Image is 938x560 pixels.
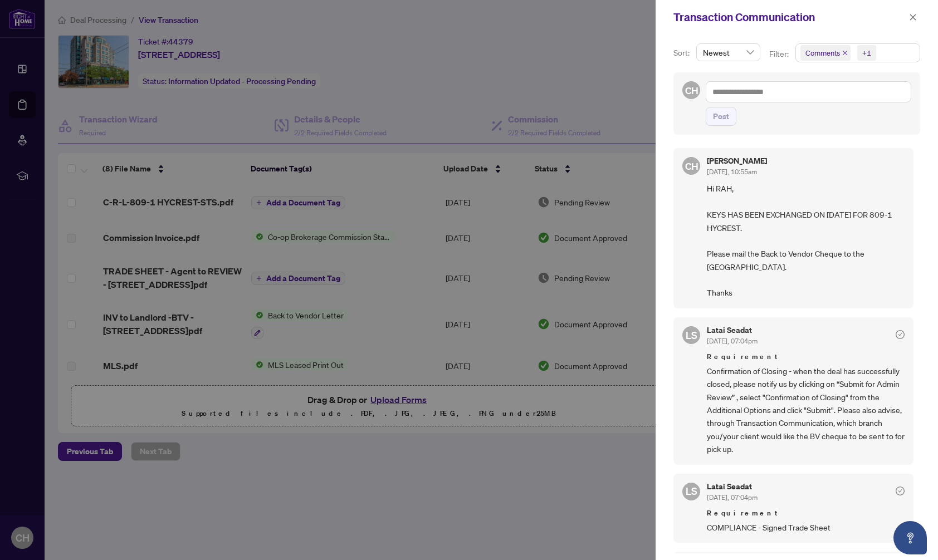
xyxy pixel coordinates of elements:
[842,50,848,56] span: close
[707,493,758,502] span: [DATE], 07:04pm
[862,47,871,58] div: +1
[707,508,905,519] span: Requirement
[686,483,697,499] span: LS
[800,45,851,61] span: Comments
[707,168,757,176] span: [DATE], 10:55am
[706,107,736,126] button: Post
[707,483,758,490] h5: Latai Seadat
[893,521,927,554] button: Open asap
[896,330,905,339] span: check-circle
[707,337,758,345] span: [DATE], 07:04pm
[909,13,917,21] span: close
[673,47,692,59] p: Sort:
[686,327,697,343] span: LS
[707,365,905,456] span: Confirmation of Closing - when the deal has successfully closed, please notify us by clicking on ...
[896,487,905,495] span: check-circle
[707,157,767,165] h5: [PERSON_NAME]
[685,159,698,174] span: CH
[707,326,758,334] h5: Latai Seadat
[707,182,905,299] span: Hi RAH, KEYS HAS BEEN EXCHANGED ON [DATE] FOR 809-1 HYCREST. Please mail the Back to Vendor Chequ...
[707,521,905,534] span: COMPLIANCE - Signed Trade Sheet
[805,47,840,58] span: Comments
[769,48,790,60] p: Filter:
[685,83,698,98] span: CH
[707,351,905,362] span: Requirement
[703,44,754,61] span: Newest
[673,9,906,26] div: Transaction Communication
